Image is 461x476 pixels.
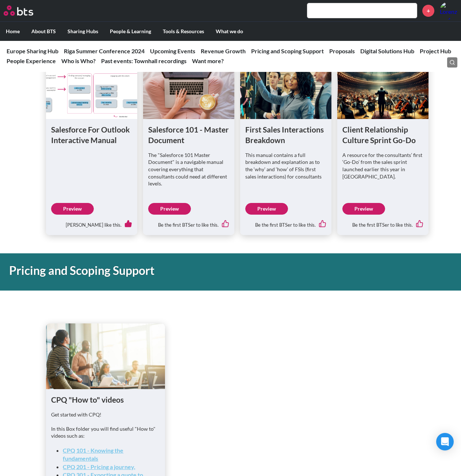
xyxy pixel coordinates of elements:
a: Want more? [192,57,224,64]
h1: Client Relationship Culture Sprint Go-Do [342,124,423,146]
div: Be the first BTSer to like this. [148,215,229,230]
label: Sharing Hubs [62,22,104,41]
label: People & Learning [104,22,157,41]
a: Go home [4,5,47,16]
p: The "Salesforce 101 Master Document" is a navigable manual covering everything that consultants c... [148,151,229,187]
a: Who is Who? [61,57,96,64]
a: CPQ 201 - Pricing a journey, [63,463,135,470]
a: Preview [148,203,191,215]
p: A resource for the consultants’ first ‘Go-Do’ from the sales sprint launched earlier this year in... [342,151,423,180]
a: Project Hub [420,47,451,54]
a: People Experience [7,57,56,64]
a: Revenue Growth [201,47,246,54]
p: This manual contains a full breakdown and explanation as to the ‘why’ and ‘how’ of FSIs (first sa... [245,151,326,180]
p: In this Box folder you will find useful "How to" videos such as: [51,425,160,439]
h1: CPQ "How to" videos [51,394,160,405]
a: Europe Sharing Hub [7,47,58,54]
h1: Salesforce For Outlook Interactive Manual [51,124,132,146]
a: Past events: Townhall recordings [101,57,187,64]
div: [PERSON_NAME] like this. [51,215,132,230]
a: Profile [440,2,457,19]
h1: First Sales Interactions Breakdown [245,124,326,146]
div: Open Intercom Messenger [436,433,454,450]
label: Tools & Resources [157,22,210,41]
img: BTS Logo [4,5,33,16]
a: Riga Summer Conference 2024 [64,47,145,54]
a: CPQ 101 - Knowing the fundamentals [63,447,123,462]
h1: Pricing and Scoping Support [9,262,319,279]
a: Preview [342,203,385,215]
a: Pricing and Scoping Support [251,47,324,54]
a: Preview [51,203,94,215]
label: About BTS [26,22,62,41]
img: Lorenzo Andretti [440,2,457,19]
div: Be the first BTSer to like this. [245,215,326,230]
a: + [422,5,434,17]
a: Preview [245,203,288,215]
p: Get started with CPQ! [51,411,160,418]
h1: Salesforce 101 - Master Document [148,124,229,146]
a: Proposals [329,47,355,54]
label: What we do [210,22,249,41]
div: Be the first BTSer to like this. [342,215,423,230]
a: Digital Solutions Hub [360,47,414,54]
a: Upcoming Events [150,47,195,54]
